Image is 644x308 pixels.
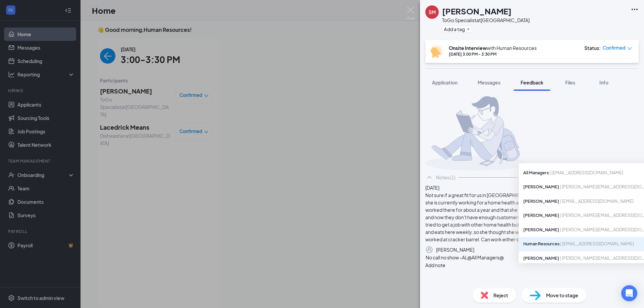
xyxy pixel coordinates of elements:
[449,45,487,51] b: Onsite Interview
[523,255,559,261] span: [PERSON_NAME]
[559,227,562,232] span: |
[436,246,474,253] div: [PERSON_NAME]
[442,17,530,23] div: ToGo Specialist at [GEOGRAPHIC_DATA]
[467,254,499,260] span: @All Managers
[499,254,504,260] span: @
[546,292,578,299] span: Move to stage
[523,212,559,218] span: [PERSON_NAME]
[523,184,559,189] span: [PERSON_NAME]
[521,79,543,85] span: Feedback
[621,285,637,301] div: Open Intercom Messenger
[425,173,433,181] svg: ChevronUp
[523,198,559,204] span: [PERSON_NAME]
[429,9,436,15] div: SM
[559,241,562,246] span: |
[478,79,500,85] span: Messages
[551,170,623,175] span: [EMAIL_ADDRESS][DOMAIN_NAME]
[425,246,433,254] svg: Profile
[442,5,512,17] h1: [PERSON_NAME]
[549,170,551,175] span: |
[425,96,526,171] img: takingNoteManImg
[627,46,632,51] span: down
[425,191,639,243] div: Not sure if a great fit for us in [GEOGRAPHIC_DATA], but may be good fit for another position. Sa...
[562,241,634,246] span: [EMAIL_ADDRESS][DOMAIN_NAME]
[559,184,562,189] span: |
[449,45,537,51] div: with Human Resources
[426,254,467,260] span: No call no show -AL
[523,227,559,232] span: [PERSON_NAME]
[493,292,508,299] span: Reject
[442,25,472,33] button: PlusAdd a tag
[436,174,455,181] div: Notes (1)
[584,45,601,51] div: Status :
[562,198,634,204] span: [EMAIL_ADDRESS][DOMAIN_NAME]
[599,79,608,85] span: Info
[432,79,458,85] span: Application
[466,27,470,31] svg: Plus
[631,5,639,13] svg: Ellipses
[559,212,562,218] span: |
[425,185,439,191] span: [DATE]
[559,198,562,204] span: |
[565,79,575,85] span: Files
[425,261,445,269] button: Add note
[523,241,559,246] span: Human Resources
[523,170,549,175] span: All Managers
[603,45,626,51] span: Confirmed
[449,51,537,57] div: [DATE] 3:00 PM - 3:30 PM
[559,255,562,261] span: |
